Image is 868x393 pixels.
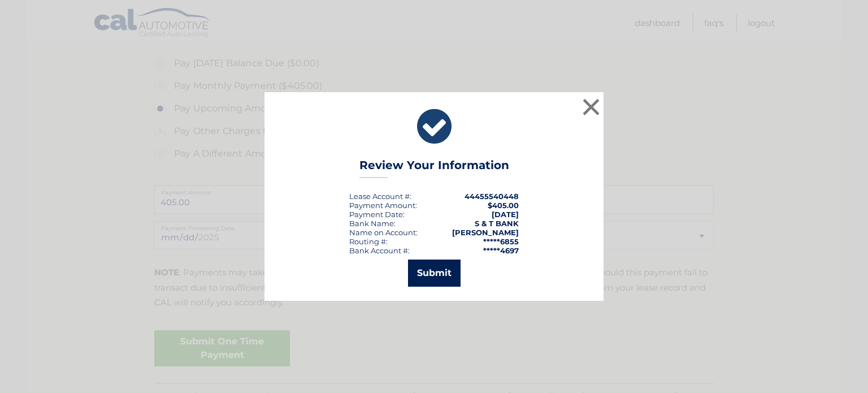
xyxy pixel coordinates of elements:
strong: 44455540448 [465,192,519,201]
div: : [349,210,405,219]
h3: Review Your Information [359,158,509,178]
span: Payment Date [349,210,403,219]
span: $405.00 [488,201,519,210]
div: Bank Account #: [349,246,410,255]
button: × [580,96,602,118]
strong: [PERSON_NAME] [452,228,519,237]
span: [DATE] [492,210,519,219]
div: Payment Amount: [349,201,417,210]
strong: S & T BANK [475,219,519,228]
div: Lease Account #: [349,192,411,201]
button: Submit [408,260,461,287]
div: Name on Account: [349,228,418,237]
div: Bank Name: [349,219,396,228]
div: Routing #: [349,237,388,246]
